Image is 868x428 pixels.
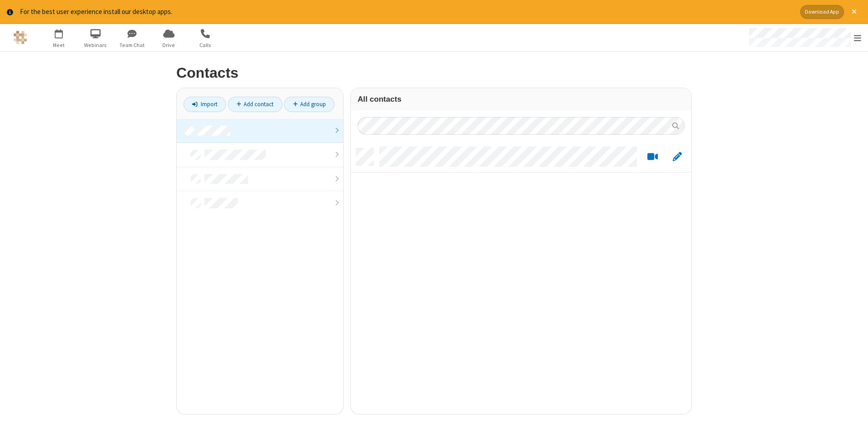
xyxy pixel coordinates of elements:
[847,5,861,19] button: Close alert
[358,95,684,103] h3: All contacts
[176,65,692,81] h2: Contacts
[189,41,222,49] span: Calls
[800,5,844,19] button: Download App
[184,97,226,112] a: Import
[3,24,37,51] button: Logo
[152,41,186,49] span: Drive
[644,151,661,162] button: Start a video meeting
[115,41,149,49] span: Team Chat
[20,7,793,17] div: For the best user experience install our desktop apps.
[741,24,868,51] div: Open menu
[79,41,113,49] span: Webinars
[42,41,76,49] span: Meet
[284,97,335,112] a: Add group
[668,151,686,162] button: Edit
[228,97,283,112] a: Add contact
[14,31,27,44] img: QA Selenium DO NOT DELETE OR CHANGE
[351,141,691,414] div: grid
